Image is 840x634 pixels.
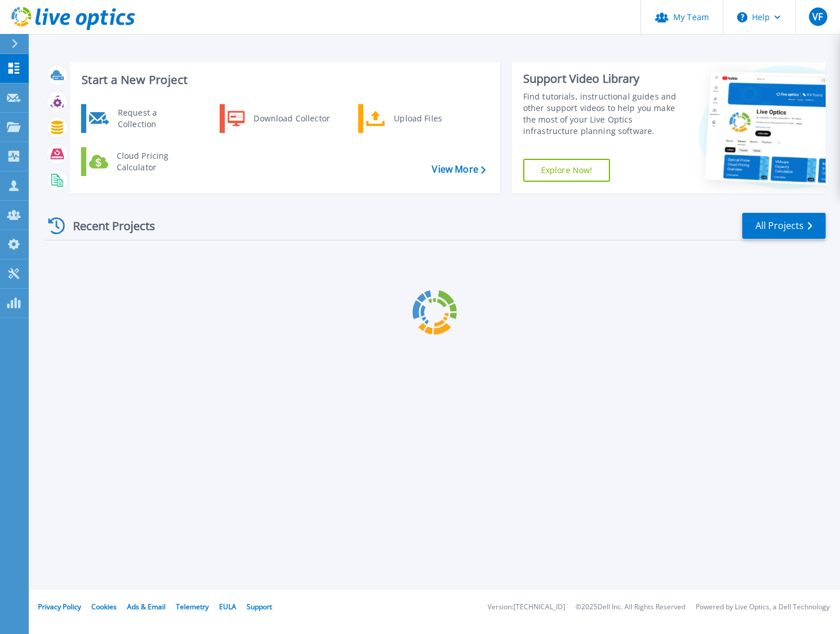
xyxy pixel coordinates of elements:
[523,159,611,182] a: Explore Now!
[358,104,476,133] a: Upload Files
[523,71,680,86] div: Support Video Library
[81,104,199,133] a: Request a Collection
[219,602,236,612] a: EULA
[576,604,685,611] li: © 2025 Dell Inc. All Rights Reserved
[488,604,565,611] li: Version: [TECHNICAL_ID]
[44,212,171,240] div: Recent Projects
[523,91,680,137] div: Find tutorials, instructional guides and other support videos to help you make the most of your L...
[220,104,337,133] a: Download Collector
[111,150,196,173] div: Cloud Pricing Calculator
[247,602,272,612] a: Support
[112,107,196,130] div: Request a Collection
[696,604,830,611] li: Powered by Live Optics, a Dell Technology
[812,12,823,21] span: VF
[388,107,473,130] div: Upload Files
[742,213,826,239] a: All Projects
[91,602,117,612] a: Cookies
[38,602,81,612] a: Privacy Policy
[248,107,335,130] div: Download Collector
[176,602,209,612] a: Telemetry
[432,164,485,175] a: View More
[127,602,166,612] a: Ads & Email
[82,74,485,86] h3: Start a New Project
[81,147,199,176] a: Cloud Pricing Calculator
